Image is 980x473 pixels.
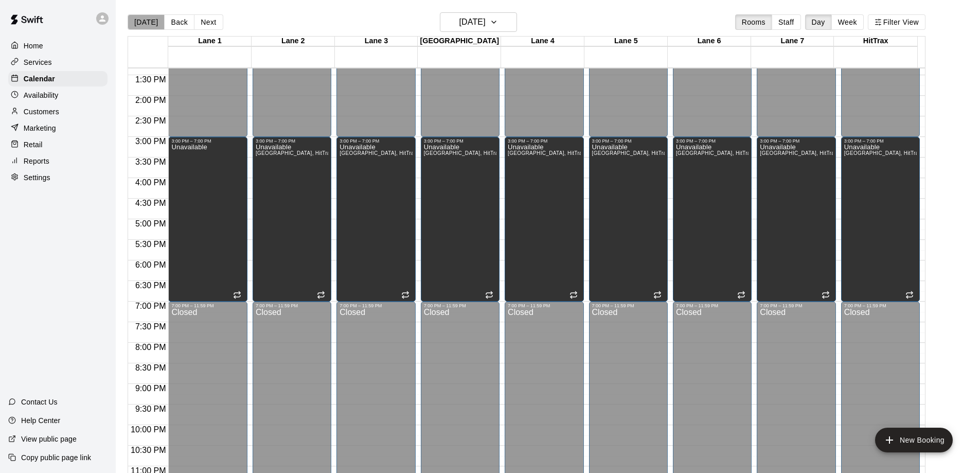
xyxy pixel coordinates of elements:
[133,157,169,166] span: 3:30 PM
[508,303,580,308] div: 7:00 PM – 11:59 PM
[24,107,59,117] p: Customers
[133,178,169,187] span: 4:00 PM
[253,137,331,302] div: 3:00 PM – 7:00 PM: Unavailable
[8,137,108,152] a: Retail
[676,138,749,144] div: 3:00 PM – 7:00 PM
[21,415,60,426] p: Help Center
[905,291,914,299] span: Recurring event
[24,57,52,67] p: Services
[440,12,517,32] button: [DATE]
[831,14,864,30] button: Week
[256,150,393,156] span: [GEOGRAPHIC_DATA], HitTrax, [GEOGRAPHIC_DATA]
[133,75,169,84] span: 1:30 PM
[653,291,662,299] span: Recurring event
[24,90,59,100] p: Availability
[171,303,244,308] div: 7:00 PM – 11:59 PM
[844,303,917,308] div: 7:00 PM – 11:59 PM
[133,116,169,125] span: 2:30 PM
[340,150,476,156] span: [GEOGRAPHIC_DATA], HitTrax, [GEOGRAPHIC_DATA]
[252,37,335,46] div: Lane 2
[24,123,56,133] p: Marketing
[133,281,169,290] span: 6:30 PM
[760,150,897,156] span: [GEOGRAPHIC_DATA], HitTrax, [GEOGRAPHIC_DATA]
[128,14,165,30] button: [DATE]
[676,150,813,156] span: [GEOGRAPHIC_DATA], HitTrax, [GEOGRAPHIC_DATA]
[592,303,665,308] div: 7:00 PM – 11:59 PM
[133,137,169,146] span: 3:00 PM
[340,138,412,144] div: 3:00 PM – 7:00 PM
[589,137,668,302] div: 3:00 PM – 7:00 PM: Unavailable
[133,260,169,269] span: 6:00 PM
[133,322,169,331] span: 7:30 PM
[256,303,328,308] div: 7:00 PM – 11:59 PM
[194,14,223,30] button: Next
[508,150,645,156] span: [GEOGRAPHIC_DATA], HitTrax, [GEOGRAPHIC_DATA]
[569,291,578,299] span: Recurring event
[834,37,917,46] div: HitTrax
[501,37,584,46] div: Lane 4
[256,138,328,144] div: 3:00 PM – 7:00 PM
[757,137,835,302] div: 3:00 PM – 7:00 PM: Unavailable
[24,139,43,150] p: Retail
[133,240,169,249] span: 5:30 PM
[875,428,953,452] button: add
[805,14,832,30] button: Day
[24,172,50,183] p: Settings
[317,291,325,299] span: Recurring event
[424,150,561,156] span: [GEOGRAPHIC_DATA], HitTrax, [GEOGRAPHIC_DATA]
[508,138,580,144] div: 3:00 PM – 7:00 PM
[24,74,55,84] p: Calendar
[8,170,108,185] a: Settings
[133,219,169,228] span: 5:00 PM
[8,38,108,54] a: Home
[8,120,108,136] a: Marketing
[8,87,108,103] div: Availability
[751,37,834,46] div: Lane 7
[133,302,169,310] span: 7:00 PM
[760,138,832,144] div: 3:00 PM – 7:00 PM
[128,446,168,454] span: 10:30 PM
[133,384,169,393] span: 9:00 PM
[584,37,668,46] div: Lane 5
[133,405,169,413] span: 9:30 PM
[133,343,169,352] span: 8:00 PM
[168,37,252,46] div: Lane 1
[418,37,501,46] div: [GEOGRAPHIC_DATA]
[21,452,91,463] p: Copy public page link
[772,14,801,30] button: Staff
[505,137,583,302] div: 3:00 PM – 7:00 PM: Unavailable
[21,397,58,407] p: Contact Us
[401,291,409,299] span: Recurring event
[868,14,925,30] button: Filter View
[676,303,749,308] div: 7:00 PM – 11:59 PM
[133,96,169,104] span: 2:00 PM
[737,291,745,299] span: Recurring event
[668,37,751,46] div: Lane 6
[844,138,917,144] div: 3:00 PM – 7:00 PM
[424,303,496,308] div: 7:00 PM – 11:59 PM
[735,14,772,30] button: Rooms
[421,137,500,302] div: 3:00 PM – 7:00 PM: Unavailable
[340,303,412,308] div: 7:00 PM – 11:59 PM
[128,425,168,434] span: 10:00 PM
[24,41,43,51] p: Home
[8,153,108,169] a: Reports
[8,104,108,119] a: Customers
[21,434,77,444] p: View public page
[841,137,920,302] div: 3:00 PM – 7:00 PM: Unavailable
[171,138,244,144] div: 3:00 PM – 7:00 PM
[673,137,752,302] div: 3:00 PM – 7:00 PM: Unavailable
[459,15,486,29] h6: [DATE]
[424,138,496,144] div: 3:00 PM – 7:00 PM
[168,137,247,302] div: 3:00 PM – 7:00 PM: Unavailable
[592,138,665,144] div: 3:00 PM – 7:00 PM
[8,55,108,70] a: Services
[8,71,108,86] a: Calendar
